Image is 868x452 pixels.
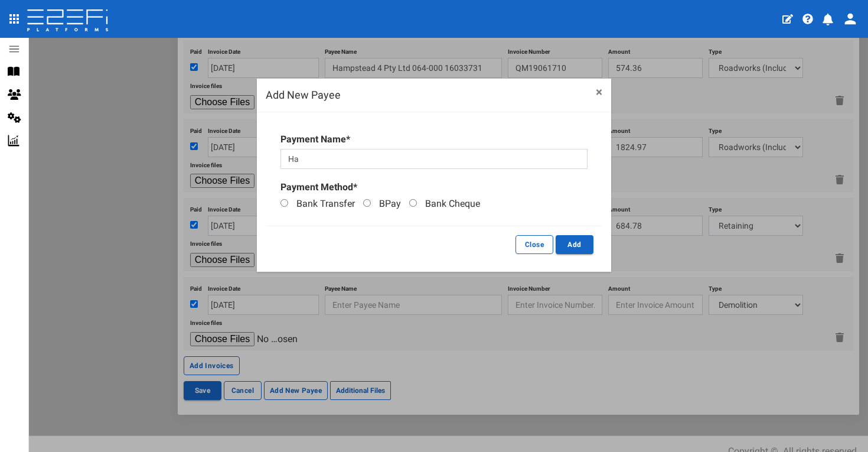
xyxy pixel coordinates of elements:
[296,198,355,209] span: Bank Transfer
[515,235,553,254] button: Close
[280,181,357,194] label: Payment Method*
[280,149,588,169] input: Enter Payee Name
[425,198,480,209] span: Bank Cheque
[379,198,401,209] span: BPay
[280,199,288,207] input: Bank Transfer
[596,86,602,99] button: ×
[409,199,417,207] input: Bank Cheque
[266,87,602,103] h4: Add New Payee
[280,133,350,147] label: Payment Name*
[556,235,593,254] button: Add
[363,199,371,207] input: BPay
